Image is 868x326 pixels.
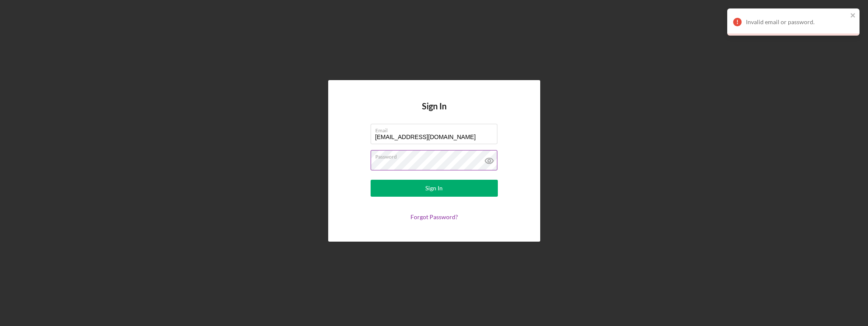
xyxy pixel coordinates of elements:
[850,12,856,20] button: close
[746,19,848,25] div: Invalid email or password.
[410,213,458,220] a: Forgot Password?
[375,124,497,134] label: Email
[375,150,497,160] label: Password
[422,101,447,124] h4: Sign In
[425,180,443,197] div: Sign In
[371,180,498,197] button: Sign In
